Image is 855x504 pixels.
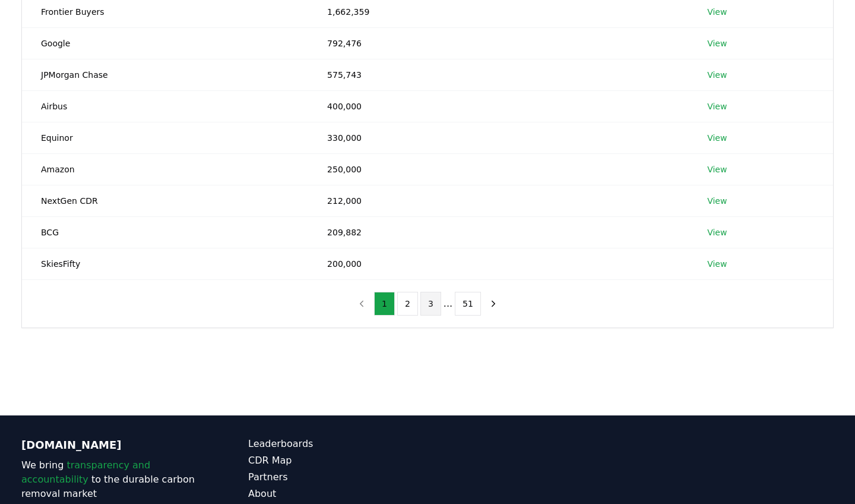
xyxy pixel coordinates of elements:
[22,185,308,216] td: NextGen CDR
[308,153,688,185] td: 250,000
[22,27,308,59] td: Google
[22,90,308,122] td: Airbus
[374,292,395,316] button: 1
[455,292,481,316] button: 51
[707,226,727,238] a: View
[444,297,452,311] li: ...
[22,216,308,248] td: BCG
[308,185,688,216] td: 212,000
[308,216,688,248] td: 209,882
[22,59,308,90] td: JPMorgan Chase
[707,69,727,81] a: View
[21,458,201,501] p: We bring to the durable carbon removal market
[22,248,308,279] td: SkiesFifty
[397,292,418,316] button: 2
[248,470,427,484] a: Partners
[707,100,727,112] a: View
[308,59,688,90] td: 575,743
[248,437,427,451] a: Leaderboards
[308,27,688,59] td: 792,476
[21,459,150,485] span: transparency and accountability
[420,292,441,316] button: 3
[248,487,427,501] a: About
[308,122,688,153] td: 330,000
[707,163,727,175] a: View
[707,37,727,49] a: View
[308,90,688,122] td: 400,000
[707,195,727,207] a: View
[21,437,201,453] p: [DOMAIN_NAME]
[22,122,308,153] td: Equinor
[248,453,427,468] a: CDR Map
[707,6,727,18] a: View
[22,153,308,185] td: Amazon
[308,248,688,279] td: 200,000
[707,132,727,144] a: View
[483,292,503,316] button: next page
[707,258,727,270] a: View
